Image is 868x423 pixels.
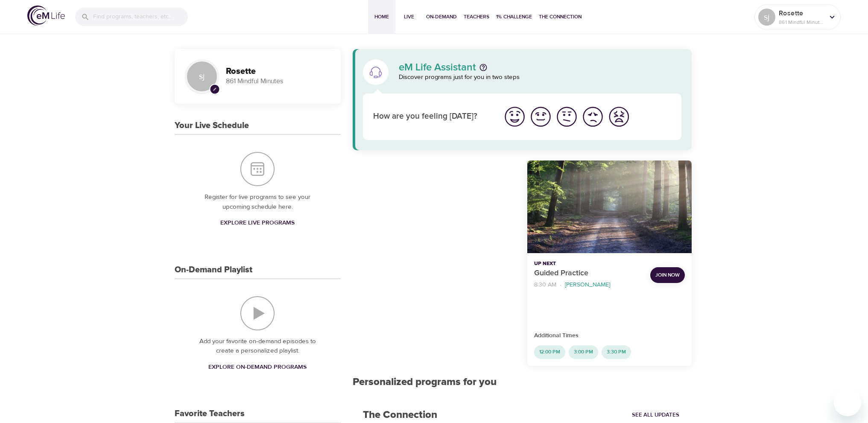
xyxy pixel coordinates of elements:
[240,152,275,186] img: Your Live Schedule
[581,105,605,128] img: bad
[779,8,824,18] p: Rosette
[371,12,392,21] span: Home
[240,296,275,330] img: On-Demand Playlist
[534,268,643,279] p: Guided Practice
[185,59,219,93] div: sj
[192,337,324,356] p: Add your favorite on-demand episodes to create a personalized playlist.
[220,218,295,228] span: Explore Live Programs
[529,105,552,128] img: good
[534,348,565,356] span: 12:00 PM
[464,12,489,21] span: Teachers
[534,279,643,291] nav: breadcrumb
[555,105,579,128] img: ok
[426,12,457,21] span: On-Demand
[632,410,679,420] span: See All Updates
[534,345,565,359] div: 12:00 PM
[758,9,775,26] div: sj
[175,121,249,131] h3: Your Live Schedule
[205,359,310,375] a: Explore On-Demand Programs
[217,215,298,231] a: Explore Live Programs
[399,73,682,82] p: Discover programs just for you in two steps
[602,348,631,356] span: 3:30 PM
[569,345,598,359] div: 3:00 PM
[502,104,528,130] button: I'm feeling great
[569,348,598,356] span: 3:00 PM
[226,67,330,76] h3: Rosette
[534,280,556,289] p: 8:30 AM
[208,362,307,373] span: Explore On-Demand Programs
[534,260,643,268] p: Up Next
[27,6,65,26] img: logo
[369,65,383,79] img: eM Life Assistant
[175,409,245,419] h3: Favorite Teachers
[528,104,554,130] button: I'm feeling good
[399,12,419,21] span: Live
[93,8,188,26] input: Find programs, teachers, etc...
[834,389,861,416] iframe: Button to launch messaging window
[650,267,685,283] button: Join Now
[554,104,580,130] button: I'm feeling ok
[226,76,330,86] p: 861 Mindful Minutes
[580,104,606,130] button: I'm feeling bad
[779,18,824,26] p: 861 Mindful Minutes
[399,62,476,73] p: eM Life Assistant
[602,345,631,359] div: 3:30 PM
[607,105,631,128] img: worst
[539,12,582,21] span: The Connection
[534,331,685,340] p: Additional Times
[630,408,681,422] a: See All Updates
[606,104,632,130] button: I'm feeling worst
[560,279,561,291] li: ·
[496,12,532,21] span: 1% Challenge
[192,193,324,212] p: Register for live programs to see your upcoming schedule here.
[527,160,692,253] button: Guided Practice
[353,376,692,388] h2: Personalized programs for you
[373,111,491,123] p: How are you feeling [DATE]?
[175,265,252,275] h3: On-Demand Playlist
[503,105,526,128] img: great
[565,280,610,289] p: [PERSON_NAME]
[655,271,680,280] span: Join Now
